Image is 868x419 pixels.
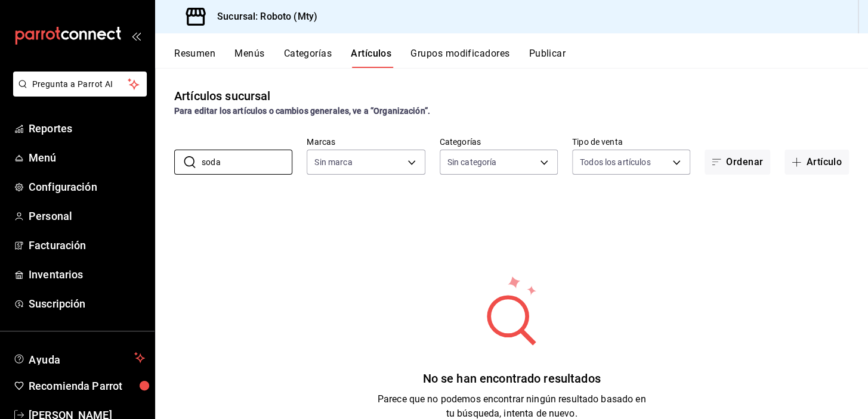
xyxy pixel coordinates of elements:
[32,78,128,91] span: Pregunta a Parrot AI
[29,150,145,166] span: Menú
[447,156,497,168] span: Sin categoría
[29,120,145,136] span: Reportes
[29,237,145,253] span: Facturación
[784,150,849,175] button: Artículo
[208,10,317,24] h3: Sucursal: Roboto (Mty)
[202,150,292,174] input: Buscar artículo
[284,48,332,68] button: Categorías
[174,48,868,68] div: navigation tabs
[572,138,690,146] label: Tipo de venta
[234,48,264,68] button: Menús
[174,48,215,68] button: Resumen
[29,208,145,224] span: Personal
[29,378,145,394] span: Recomienda Parrot
[529,48,566,68] button: Publicar
[13,72,147,97] button: Pregunta a Parrot AI
[29,179,145,195] span: Configuración
[29,350,129,365] span: Ayuda
[29,266,145,283] span: Inventarios
[174,87,270,105] div: Artículos sucursal
[351,48,391,68] button: Artículos
[378,370,646,387] div: No se han encontrado resultados
[705,150,770,175] button: Ordenar
[440,138,558,146] label: Categorías
[378,393,646,419] span: Parece que no podemos encontrar ningún resultado basado en tu búsqueda, intenta de nuevo.
[314,156,352,168] span: Sin marca
[131,31,141,41] button: open_drawer_menu
[29,296,145,312] span: Suscripción
[410,48,509,68] button: Grupos modificadores
[580,156,651,168] span: Todos los artículos
[307,138,425,146] label: Marcas
[8,86,147,99] a: Pregunta a Parrot AI
[174,106,430,116] strong: Para editar los artículos o cambios generales, ve a “Organización”.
